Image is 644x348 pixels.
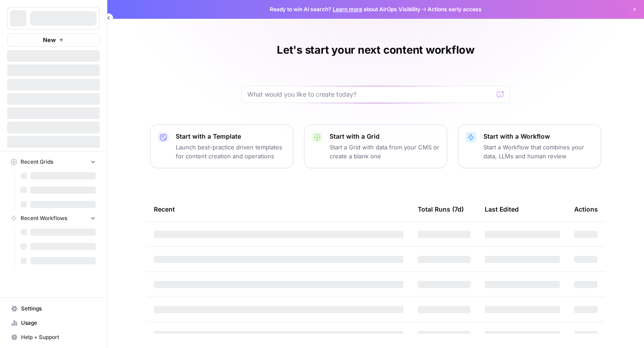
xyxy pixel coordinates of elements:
[7,33,100,47] button: New
[7,330,100,344] button: Help + Support
[21,319,96,327] span: Usage
[270,5,420,13] span: Ready to win AI search? about AirOps Visibility
[21,214,67,222] span: Recent Workflows
[428,5,482,13] span: Actions early access
[304,124,447,168] button: Start with a GridStart a Grid with data from your CMS or create a blank one
[7,155,100,169] button: Recent Grids
[247,90,493,99] input: What would you like to create today?
[7,316,100,330] a: Usage
[7,212,100,225] button: Recent Workflows
[574,197,598,221] div: Actions
[176,143,286,161] p: Launch best-practice driven templates for content creation and operations
[21,305,96,313] span: Settings
[485,197,519,221] div: Last Edited
[277,43,475,57] h1: Let's start your next content workflow
[330,132,440,141] p: Start with a Grid
[483,143,593,161] p: Start a Workflow that combines your data, LLMs and human review
[333,6,362,13] a: Learn more
[176,132,286,141] p: Start with a Template
[7,301,100,316] a: Settings
[150,124,293,168] button: Start with a TemplateLaunch best-practice driven templates for content creation and operations
[21,158,53,166] span: Recent Grids
[418,197,464,221] div: Total Runs (7d)
[43,35,56,44] span: New
[483,132,593,141] p: Start with a Workflow
[21,333,96,341] span: Help + Support
[330,143,440,161] p: Start a Grid with data from your CMS or create a blank one
[154,197,403,221] div: Recent
[458,124,601,168] button: Start with a WorkflowStart a Workflow that combines your data, LLMs and human review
